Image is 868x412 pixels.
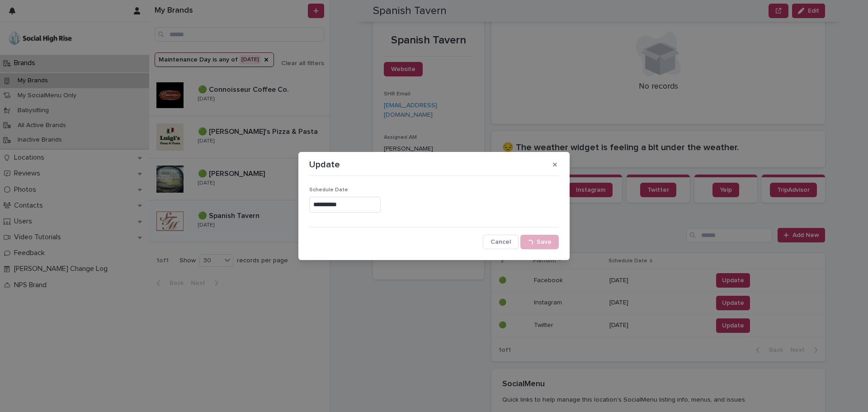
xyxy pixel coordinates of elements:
button: Save [520,235,559,249]
p: Update [309,159,340,170]
button: Cancel [483,235,519,249]
span: Schedule Date [309,187,348,193]
span: Save [537,239,552,245]
span: Cancel [491,239,511,245]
